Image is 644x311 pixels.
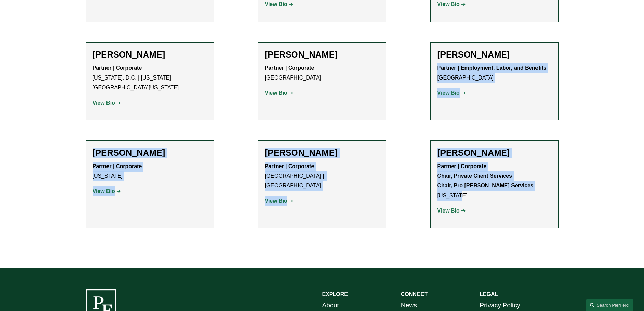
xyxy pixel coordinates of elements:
[265,1,293,7] a: View Bio
[437,1,460,7] strong: View Bio
[437,163,534,189] strong: Partner | Corporate Chair, Private Client Services Chair, Pro [PERSON_NAME] Services
[93,100,115,106] strong: View Bio
[265,163,314,169] strong: Partner | Corporate
[437,148,552,158] h2: [PERSON_NAME]
[265,49,379,60] h2: [PERSON_NAME]
[93,188,115,194] strong: View Bio
[437,90,460,96] strong: View Bio
[265,198,293,204] a: View Bio
[437,208,466,214] a: View Bio
[437,49,552,60] h2: [PERSON_NAME]
[265,90,293,96] a: View Bio
[265,65,314,71] strong: Partner | Corporate
[437,1,466,7] a: View Bio
[437,65,547,71] strong: Partner | Employment, Labor, and Benefits
[93,148,207,158] h2: [PERSON_NAME]
[265,1,287,7] strong: View Bio
[93,162,207,181] p: [US_STATE]
[437,208,460,214] strong: View Bio
[437,63,552,83] p: [GEOGRAPHIC_DATA]
[586,299,633,311] a: Search this site
[401,291,428,297] strong: CONNECT
[93,49,207,60] h2: [PERSON_NAME]
[93,63,207,92] p: [US_STATE], D.C. | [US_STATE] | [GEOGRAPHIC_DATA][US_STATE]
[93,65,142,71] strong: Partner | Corporate
[265,198,287,204] strong: View Bio
[480,291,498,297] strong: LEGAL
[437,90,466,96] a: View Bio
[322,291,348,297] strong: EXPLORE
[93,163,142,169] strong: Partner | Corporate
[265,63,379,83] p: [GEOGRAPHIC_DATA]
[265,162,379,191] p: [GEOGRAPHIC_DATA] | [GEOGRAPHIC_DATA]
[93,100,121,106] a: View Bio
[265,90,287,96] strong: View Bio
[265,148,379,158] h2: [PERSON_NAME]
[437,162,552,201] p: [US_STATE]
[93,188,121,194] a: View Bio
